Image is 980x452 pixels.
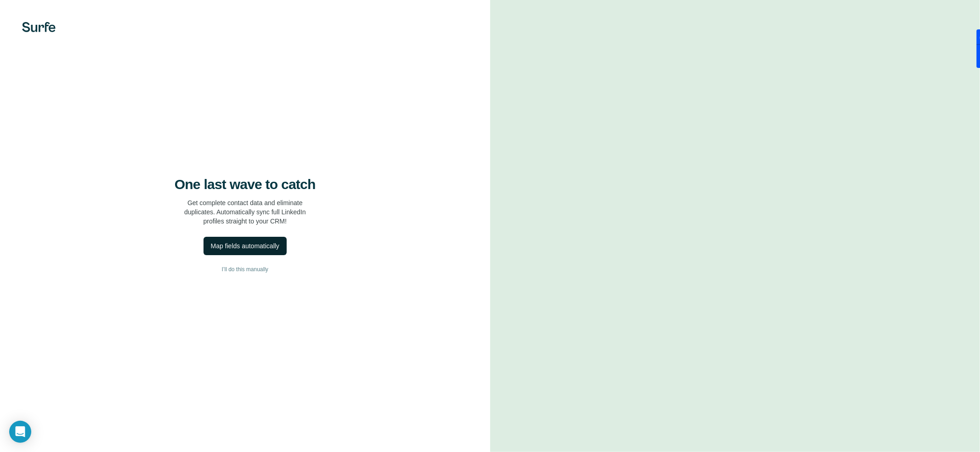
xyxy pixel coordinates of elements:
[211,241,279,251] div: Map fields automatically
[204,237,287,255] button: Map fields automatically
[184,198,306,226] p: Get complete contact data and eliminate duplicates. Automatically sync full LinkedIn profiles str...
[175,176,316,193] h4: One last wave to catch
[18,262,472,276] button: I’ll do this manually
[9,421,31,443] div: Open Intercom Messenger
[22,22,56,32] img: Surfe's logo
[222,265,268,273] span: I’ll do this manually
